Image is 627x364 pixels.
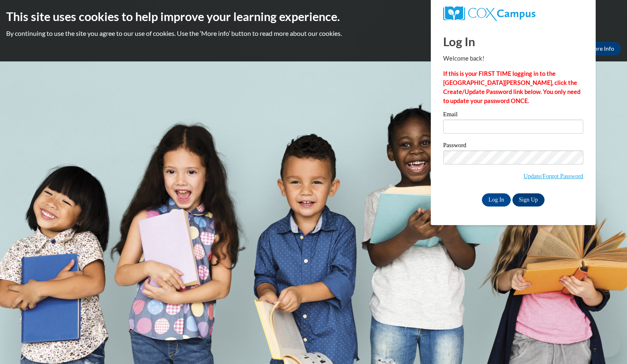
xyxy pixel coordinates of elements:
a: Update/Forgot Password [524,173,583,179]
iframe: Button to launch messaging window [594,331,620,357]
a: Sign Up [512,193,545,207]
h1: Log In [443,33,583,50]
label: Email [443,111,583,120]
label: Password [443,142,583,150]
strong: If this is your FIRST TIME logging in to the [GEOGRAPHIC_DATA][PERSON_NAME], click the Create/Upd... [443,70,580,104]
h2: This site uses cookies to help improve your learning experience. [6,8,621,25]
a: COX Campus [443,6,583,21]
p: By continuing to use the site you agree to our use of cookies. Use the ‘More info’ button to read... [6,29,621,38]
input: Log In [482,193,511,207]
img: COX Campus [443,6,535,21]
a: More Info [582,42,621,55]
p: Welcome back! [443,54,583,63]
